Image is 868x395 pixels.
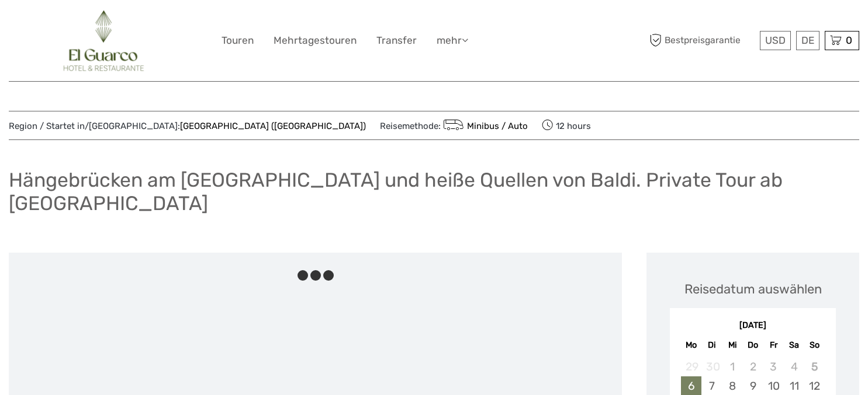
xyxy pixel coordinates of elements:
a: Touren [222,32,254,49]
div: [DATE] [670,320,836,332]
div: Not available Donnerstag, 2. Oktober 2025 [743,357,763,376]
span: Reisemethode: [380,117,528,134]
div: So [804,337,825,353]
img: 2782-2b89c085-be33-434c-aeab-2def2f8264ce_logo_big.jpg [61,9,146,72]
a: Transfer [376,32,417,49]
span: Region / Startet in/[GEOGRAPHIC_DATA]: [9,120,366,132]
span: USD [765,34,786,46]
div: Sa [784,337,804,353]
span: Bestpreisgarantie [646,31,757,50]
span: 0 [844,34,854,46]
span: 12 hours [542,117,591,134]
a: mehr [437,32,468,49]
div: Do [743,337,763,353]
div: DE [796,31,819,50]
h1: Hängebrücken am [GEOGRAPHIC_DATA] und heiße Quellen von Baldi. Private Tour ab [GEOGRAPHIC_DATA] [9,168,859,215]
div: Di [701,337,722,353]
div: Not available Freitag, 3. Oktober 2025 [763,357,784,376]
div: Not available Sonntag, 5. Oktober 2025 [804,357,825,376]
div: Not available Samstag, 4. Oktober 2025 [784,357,804,376]
div: Not available Mittwoch, 1. Oktober 2025 [722,357,742,376]
a: Minibus / Auto [441,121,528,131]
div: Mo [681,337,701,353]
div: Mi [722,337,742,353]
div: Not available Montag, 29. September 2025 [681,357,701,376]
a: [GEOGRAPHIC_DATA] ([GEOGRAPHIC_DATA]) [180,121,366,131]
a: Mehrtagestouren [274,32,357,49]
div: Not available Dienstag, 30. September 2025 [701,357,722,376]
div: Fr [763,337,784,353]
div: Reisedatum auswählen [684,280,822,298]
